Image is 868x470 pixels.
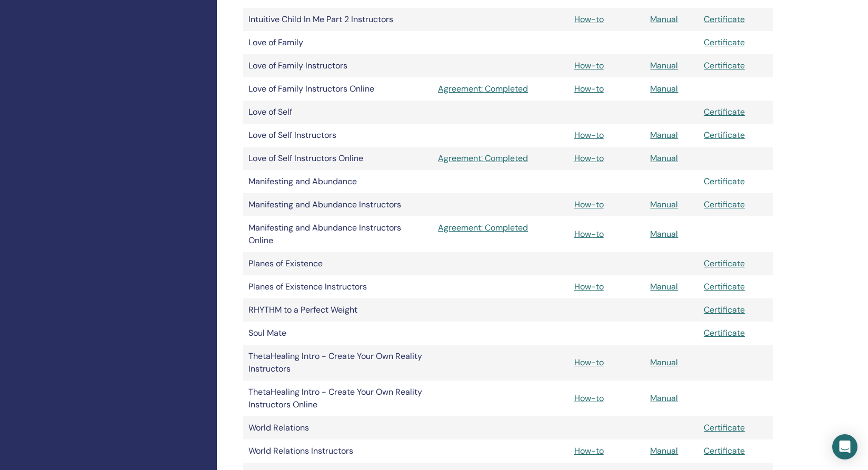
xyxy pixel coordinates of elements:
a: How-to [574,14,604,25]
a: Manual [650,228,678,239]
a: Certificate [704,445,745,456]
td: ThetaHealing Intro - Create Your Own Reality Instructors Online [243,381,433,416]
a: Manual [650,153,678,164]
a: Certificate [704,14,745,25]
a: Agreement: Completed [438,222,563,234]
td: Love of Family Instructors Online [243,77,433,101]
a: Certificate [704,106,745,117]
td: Love of Self Instructors [243,124,433,147]
a: Certificate [704,304,745,315]
a: Agreement: Completed [438,83,563,95]
td: Intuitive Child In Me Part 2 Instructors [243,8,433,31]
a: Certificate [704,258,745,269]
td: Planes of Existence Instructors [243,275,433,298]
a: How-to [574,281,604,292]
a: Certificate [704,422,745,433]
td: Love of Self Instructors Online [243,147,433,170]
td: Manifesting and Abundance Instructors Online [243,216,433,252]
a: How-to [574,199,604,210]
td: Soul Mate [243,322,433,345]
a: Manual [650,393,678,404]
a: Manual [650,281,678,292]
a: How-to [574,153,604,164]
a: Manual [650,445,678,456]
td: RHYTHM to a Perfect Weight [243,298,433,322]
a: How-to [574,357,604,368]
a: Certificate [704,176,745,187]
a: How-to [574,129,604,141]
div: Open Intercom Messenger [832,434,857,459]
td: Love of Family Instructors [243,54,433,77]
td: ThetaHealing Intro - Create Your Own Reality Instructors [243,345,433,381]
a: Manual [650,14,678,25]
a: How-to [574,445,604,456]
a: Certificate [704,327,745,338]
a: Manual [650,199,678,210]
a: Certificate [704,199,745,210]
a: Manual [650,357,678,368]
td: Planes of Existence [243,252,433,275]
a: Certificate [704,281,745,292]
a: How-to [574,60,604,71]
td: World Relations [243,416,433,439]
a: Manual [650,83,678,94]
a: Manual [650,60,678,71]
a: Certificate [704,37,745,48]
a: Certificate [704,129,745,141]
a: Certificate [704,60,745,71]
td: Manifesting and Abundance [243,170,433,193]
a: How-to [574,83,604,94]
a: How-to [574,393,604,404]
td: Love of Family [243,31,433,54]
td: Manifesting and Abundance Instructors [243,193,433,216]
td: World Relations Instructors [243,439,433,463]
a: How-to [574,228,604,239]
td: Love of Self [243,101,433,124]
a: Agreement: Completed [438,152,563,165]
a: Manual [650,129,678,141]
